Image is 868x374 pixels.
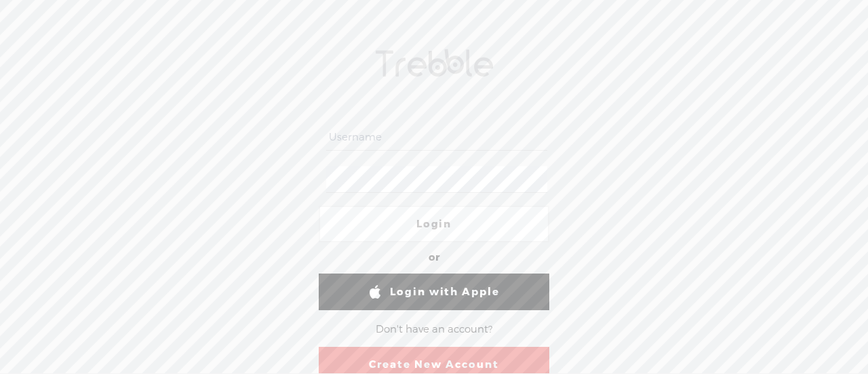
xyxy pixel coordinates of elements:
[376,316,492,344] div: Don't have an account?
[319,274,549,310] a: Login with Apple
[429,247,439,269] div: or
[319,206,549,242] a: Login
[326,124,547,151] input: Username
